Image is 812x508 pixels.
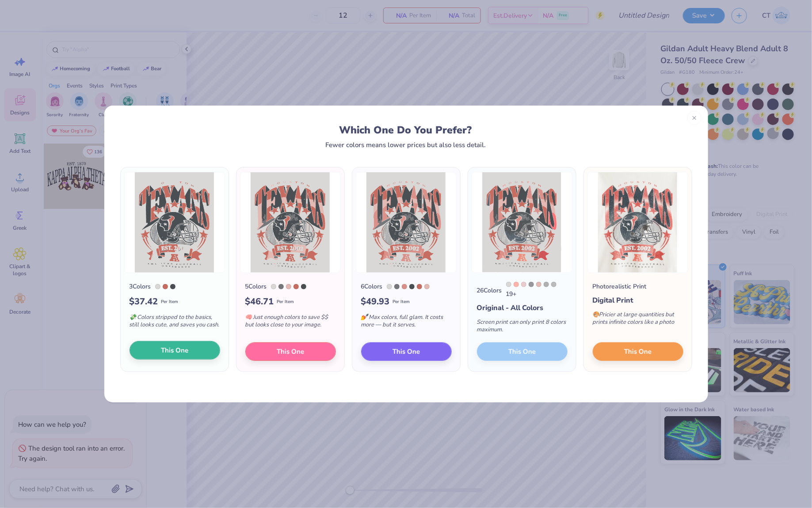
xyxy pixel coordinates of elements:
[477,303,568,313] div: Original - All Colors
[325,141,486,148] div: Fewer colors means lower prices but also less detail.
[506,282,568,299] div: 19 +
[593,306,683,335] div: Pricier at large quantities but prints infinite colors like a photo
[286,284,291,289] div: 7605 C
[294,284,299,289] div: 7607 C
[128,124,683,136] div: Which One Do You Prefer?
[277,299,294,305] span: Per Item
[361,282,383,291] div: 6 Colors
[536,282,541,287] div: 7605 C
[387,284,392,289] div: Cool Gray 1 C
[278,284,284,289] div: Cool Gray 9 C
[551,282,557,287] div: Cool Gray 4 C
[361,313,368,321] span: 💅
[593,282,647,291] div: Photorealistic Print
[124,172,225,273] img: 3 color option
[361,308,452,337] div: Max colors, full glam. It costs more — but it serves.
[245,282,267,291] div: 5 Colors
[514,282,519,287] div: 169 C
[521,282,526,287] div: 691 C
[417,284,422,289] div: 7607 C
[477,286,502,295] div: 26 Colors
[409,284,415,289] div: 7540 C
[402,284,407,289] div: 7606 C
[624,347,652,357] span: This One
[130,341,220,360] button: This One
[245,342,336,361] button: This One
[587,172,688,273] img: Photorealistic preview
[271,284,276,289] div: Cool Gray 1 C
[245,295,274,308] span: $ 46.71
[393,299,410,305] span: Per Item
[424,284,430,289] div: 7605 C
[240,172,341,273] img: 5 color option
[130,295,158,308] span: $ 37.42
[245,313,252,321] span: 🧠
[529,282,534,287] div: Cool Gray 7 C
[277,347,304,357] span: This One
[155,284,160,289] div: Cool Gray 1 C
[170,284,175,289] div: 7540 C
[161,345,188,356] span: This One
[130,313,137,321] span: 💸
[245,308,336,337] div: Just enough colors to save $$ but looks close to your image.
[393,347,420,357] span: This One
[163,284,168,289] div: 7607 C
[544,282,549,287] div: Cool Gray 5 C
[361,342,452,361] button: This One
[161,299,179,305] span: Per Item
[394,284,400,289] div: Cool Gray 9 C
[506,282,511,287] div: Cool Gray 1 C
[301,284,306,289] div: 7540 C
[477,313,568,342] div: Screen print can only print 8 colors maximum.
[593,342,683,361] button: This One
[130,308,220,337] div: Colors stripped to the basics, still looks cute, and saves you cash.
[356,172,457,273] img: 6 color option
[593,311,600,318] span: 🎨
[361,295,390,308] span: $ 49.93
[130,282,151,291] div: 3 Colors
[472,172,572,273] img: 26 color option
[593,295,683,306] div: Digital Print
